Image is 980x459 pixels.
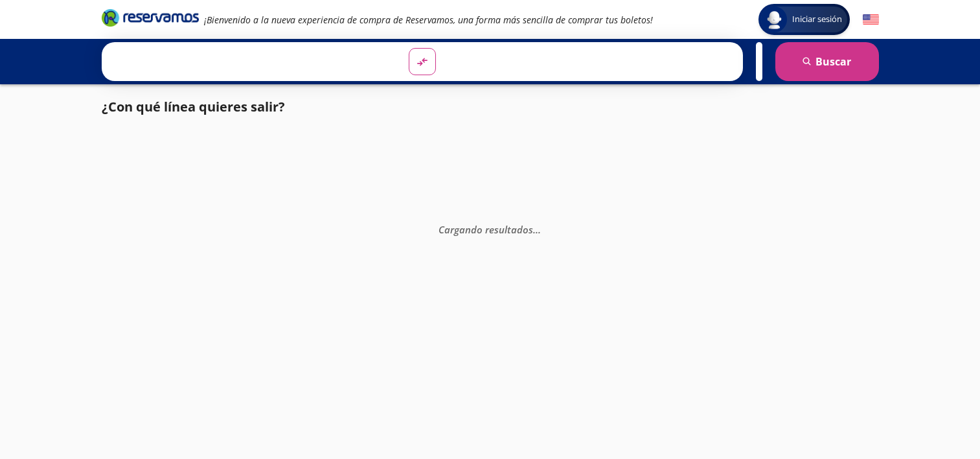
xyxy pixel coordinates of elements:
[787,13,847,26] span: Iniciar sesión
[863,12,879,28] button: English
[536,223,538,236] span: .
[102,8,199,27] i: Brand Logo
[102,8,199,31] a: Brand Logo
[538,223,541,236] span: .
[204,14,653,26] em: ¡Bienvenido a la nueva experiencia de compra de Reservamos, una forma más sencilla de comprar tus...
[439,223,541,236] em: Cargando resultados
[533,223,536,236] span: .
[102,97,285,117] p: ¿Con qué línea quieres salir?
[775,42,879,81] button: Buscar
